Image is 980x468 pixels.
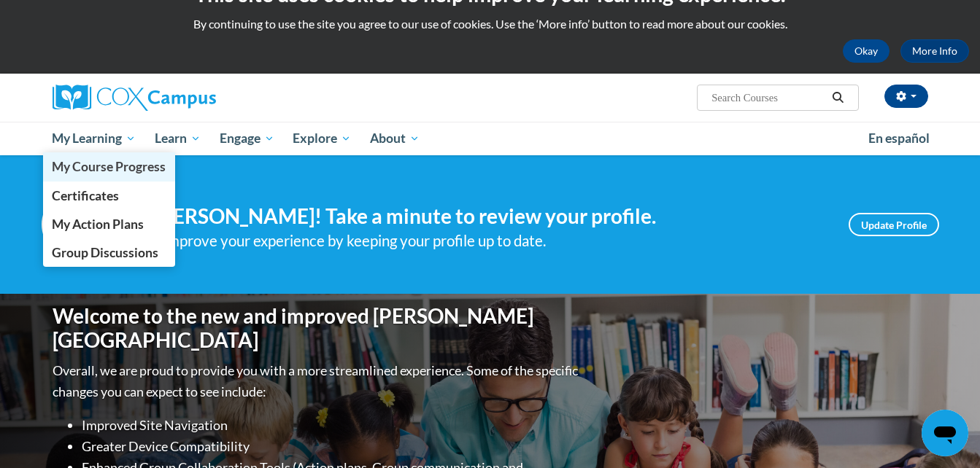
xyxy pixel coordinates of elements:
input: Search Courses [710,89,827,106]
img: Profile Image [42,192,107,257]
span: Certificates [52,188,119,203]
a: My Learning [43,122,146,155]
a: Update Profile [849,213,939,236]
a: Cox Campus [53,85,330,111]
h4: Hi [PERSON_NAME]! Take a minute to review your profile. [129,204,827,229]
span: My Learning [52,130,136,147]
a: Learn [145,122,210,155]
a: Explore [283,122,360,155]
h1: Welcome to the new and improved [PERSON_NAME][GEOGRAPHIC_DATA] [53,304,582,353]
a: Certificates [43,182,176,210]
div: Help improve your experience by keeping your profile up to date. [129,229,827,253]
span: En español [868,130,930,146]
span: About [370,130,420,147]
span: My Action Plans [52,217,144,232]
a: About [360,122,429,155]
span: Engage [220,130,274,147]
div: Main menu [31,122,950,155]
span: Explore [293,130,351,147]
p: Overall, we are proud to provide you with a more streamlined experience. Some of the specific cha... [53,360,582,402]
button: Search [827,89,849,106]
a: More Info [900,39,969,63]
span: Group Discussions [52,245,158,260]
img: Cox Campus [53,85,216,111]
button: Account Settings [884,85,928,108]
a: Engage [210,122,284,155]
a: My Course Progress [43,152,176,181]
button: Okay [843,39,890,63]
span: Learn [155,130,201,147]
iframe: Button to launch messaging window [922,410,968,456]
a: My Action Plans [43,210,176,238]
a: Group Discussions [43,238,176,267]
span: My Course Progress [52,159,166,174]
a: En español [859,123,939,154]
li: Improved Site Navigation [82,415,582,436]
li: Greater Device Compatibility [82,436,582,457]
p: By continuing to use the site you agree to our use of cookies. Use the ‘More info’ button to read... [11,16,969,32]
